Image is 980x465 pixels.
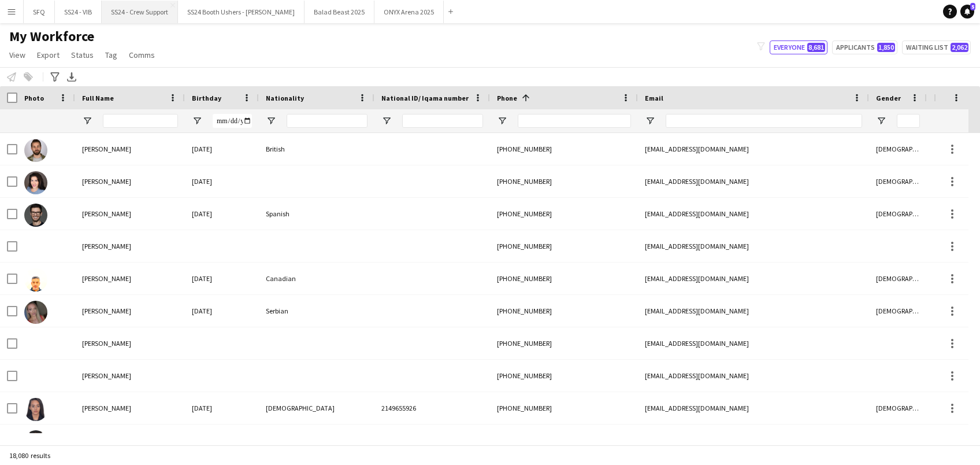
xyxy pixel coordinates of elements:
div: [EMAIL_ADDRESS][DOMAIN_NAME] [638,392,869,424]
div: [DEMOGRAPHIC_DATA] [869,133,927,165]
button: Everyone8,681 [770,40,827,54]
div: [PHONE_NUMBER] [490,327,638,359]
div: [EMAIL_ADDRESS][DOMAIN_NAME] [638,295,869,327]
app-action-btn: Advanced filters [48,70,62,84]
span: Full Name [82,94,114,102]
span: Comms [129,50,155,60]
div: [EMAIL_ADDRESS][DOMAIN_NAME] [638,198,869,230]
span: Email [645,94,663,102]
span: Gender [876,94,901,102]
a: Status [66,47,98,62]
div: [PHONE_NUMBER] [490,198,638,230]
span: Phone [497,94,517,102]
div: [EMAIL_ADDRESS][DOMAIN_NAME] [638,263,869,294]
app-action-btn: Export XLSX [65,70,79,84]
div: [DATE] [185,133,259,165]
input: Nationality Filter Input [287,114,367,128]
button: Open Filter Menu [266,116,276,126]
span: 1,850 [877,43,895,52]
span: 2149655926 [381,404,416,412]
img: Jelena D [24,301,47,324]
div: [DEMOGRAPHIC_DATA] [869,263,927,294]
a: Comms [124,47,159,62]
button: Open Filter Menu [876,116,886,126]
img: Sarra Mumayiz [24,171,47,194]
span: [PERSON_NAME] [82,274,131,283]
div: [EMAIL_ADDRESS][DOMAIN_NAME] [638,230,869,262]
div: Spanish [259,198,374,230]
button: Waiting list2,062 [902,40,971,54]
div: [DATE] [185,295,259,327]
input: Gender Filter Input [897,114,920,128]
button: Open Filter Menu [82,116,92,126]
span: [PERSON_NAME] [82,307,131,315]
input: National ID/ Iqama number Filter Input [402,114,483,128]
img: zeyad roshdy [24,430,47,453]
div: [DEMOGRAPHIC_DATA] [869,165,927,197]
button: SS24 - Crew Support [102,1,178,23]
div: [DEMOGRAPHIC_DATA] [869,425,927,456]
div: [DATE] [185,198,259,230]
div: [EMAIL_ADDRESS][DOMAIN_NAME] [638,165,869,197]
span: Tag [105,50,117,60]
div: Serbian [259,295,374,327]
div: [DEMOGRAPHIC_DATA] [869,392,927,424]
div: [DEMOGRAPHIC_DATA] [259,392,374,424]
button: Open Filter Menu [497,116,507,126]
span: Nationality [266,94,304,102]
span: Export [37,50,60,60]
div: [EMAIL_ADDRESS][DOMAIN_NAME] [638,360,869,392]
div: [DEMOGRAPHIC_DATA] [869,295,927,327]
div: [EMAIL_ADDRESS][DOMAIN_NAME] [638,133,869,165]
span: [PERSON_NAME] [82,177,131,186]
button: SS24 Booth Ushers - [PERSON_NAME] [178,1,305,23]
div: [EMAIL_ADDRESS][DOMAIN_NAME] [638,327,869,359]
span: View [9,50,25,60]
button: Balad Beast 2025 [305,1,374,23]
input: Birthday Filter Input [213,114,252,128]
span: 8,681 [807,43,825,52]
div: [PHONE_NUMBER] [490,425,638,456]
button: Applicants1,850 [832,40,897,54]
div: [DATE] [185,425,259,456]
div: [DATE] [185,392,259,424]
a: View [5,47,30,62]
button: Open Filter Menu [645,116,655,126]
div: [PHONE_NUMBER] [490,360,638,392]
input: Email Filter Input [666,114,862,128]
span: [PERSON_NAME] [82,371,131,380]
button: SFQ [24,1,55,23]
span: Birthday [192,94,221,102]
button: SS24 - VIB [55,1,102,23]
div: [PHONE_NUMBER] [490,295,638,327]
div: [DATE] [185,165,259,197]
a: 5 [960,5,974,19]
div: [EMAIL_ADDRESS][DOMAIN_NAME] [638,425,869,456]
span: Photo [24,94,44,102]
button: Open Filter Menu [192,116,202,126]
span: National ID/ Iqama number [381,94,469,102]
div: [PHONE_NUMBER] [490,133,638,165]
span: My Workforce [9,28,94,45]
span: 5 [970,3,975,10]
button: ONYX Arena 2025 [374,1,444,23]
div: [PHONE_NUMBER] [490,230,638,262]
div: British [259,133,374,165]
img: Ahmed Breikah [24,268,47,291]
input: Phone Filter Input [518,114,631,128]
div: [PHONE_NUMBER] [490,165,638,197]
img: David Afanasiadi [24,204,47,227]
div: [PHONE_NUMBER] [490,263,638,294]
div: [PHONE_NUMBER] [490,392,638,424]
div: Canadian [259,263,374,294]
div: [DEMOGRAPHIC_DATA] [869,198,927,230]
span: 2,062 [951,43,968,52]
a: Export [32,47,64,62]
img: Aisha Alaeldin [24,398,47,421]
span: [PERSON_NAME] [82,209,131,218]
input: Full Name Filter Input [103,114,178,128]
a: Tag [101,47,122,62]
span: [PERSON_NAME] [82,404,131,412]
button: Open Filter Menu [381,116,392,126]
img: Ben Haydock [24,139,47,162]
